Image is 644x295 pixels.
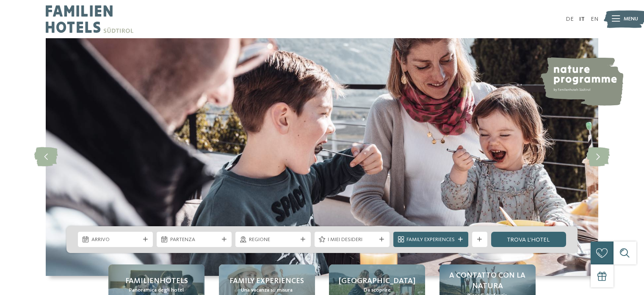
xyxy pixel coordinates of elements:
a: IT [579,16,585,22]
img: Family hotel Alto Adige: the happy family places! [46,38,598,276]
a: trova l’hotel [491,232,566,247]
span: Panoramica degli hotel [129,287,184,294]
span: [GEOGRAPHIC_DATA] [339,276,415,287]
span: Family experiences [229,276,304,287]
span: Arrivo [91,236,140,244]
span: Una vacanza su misura [241,287,293,294]
span: I miei desideri [328,236,376,244]
span: Family Experiences [406,236,455,244]
img: nature programme by Familienhotels Südtirol [539,57,623,106]
span: Da scoprire [364,287,391,294]
span: Familienhotels [125,276,188,287]
span: A contatto con la natura [447,270,528,292]
span: Partenza [170,236,218,244]
a: DE [566,16,574,22]
span: Regione [249,236,297,244]
a: EN [591,16,598,22]
span: Menu [624,15,638,23]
